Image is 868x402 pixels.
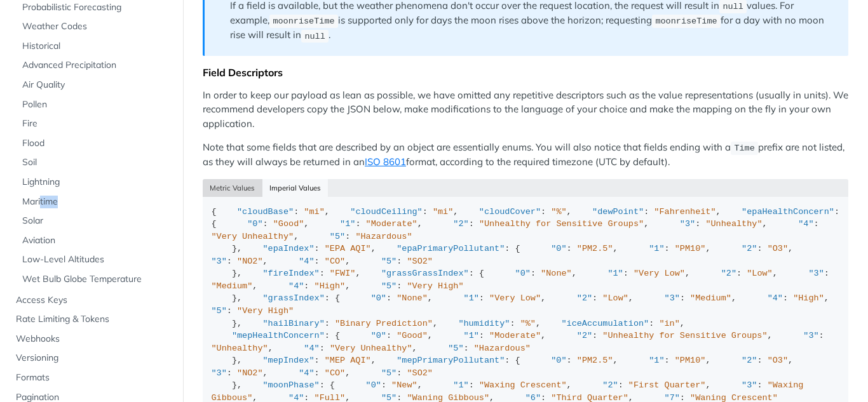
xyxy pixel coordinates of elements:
[577,293,592,303] span: "2"
[479,219,644,229] span: "Unhealthy for Sensitive Groups"
[577,356,613,365] span: "PM2.5"
[304,344,319,353] span: "4"
[515,269,531,278] span: "0"
[237,368,263,378] span: "NO2"
[675,356,706,365] span: "PM10"
[659,319,679,328] span: "in"
[448,344,463,353] span: "5"
[721,269,736,278] span: "2"
[325,257,345,266] span: "CO"
[602,380,618,390] span: "2"
[768,356,788,365] span: "O3"
[22,215,170,227] span: Solar
[561,319,649,328] span: "iceAccumulation"
[803,331,818,340] span: "3"
[273,17,334,26] span: moonriseTime
[237,257,263,266] span: "NO2"
[634,269,685,278] span: "Very Low"
[649,244,664,253] span: "1"
[520,319,536,328] span: "%"
[16,250,173,269] a: Low-Level Altitudes
[655,17,717,26] span: moonriseTime
[203,66,848,79] div: Field Descriptors
[742,380,757,390] span: "3"
[747,269,773,278] span: "Low"
[10,310,173,329] a: Rate Limiting & Tokens
[453,380,468,390] span: "1"
[212,368,227,378] span: "3"
[22,253,170,266] span: Low-Level Altitudes
[22,273,170,286] span: Wet Bulb Globe Temperature
[237,207,294,217] span: "cloudBase"
[798,219,813,229] span: "4"
[22,117,170,130] span: Fire
[602,331,767,340] span: "Unhealthy for Sensitive Groups"
[16,313,170,326] span: Rate Limiting & Tokens
[335,319,433,328] span: "Binary Prediction"
[10,291,173,310] a: Access Keys
[742,356,757,365] span: "2"
[479,207,541,217] span: "cloudCover"
[16,270,173,289] a: Wet Bulb Globe Temperature
[734,144,754,153] span: Time
[407,281,463,291] span: "Very High"
[16,134,173,153] a: Flood
[340,219,355,229] span: "1"
[355,232,412,241] span: "Hazardous"
[649,356,664,365] span: "1"
[22,40,170,53] span: Historical
[489,293,541,303] span: "Very Low"
[397,293,428,303] span: "None"
[304,31,325,41] span: null
[381,281,397,291] span: "5"
[654,207,715,217] span: "Fahrenheit"
[10,349,173,368] a: Versioning
[705,219,762,229] span: "Unhealthy"
[541,269,572,278] span: "None"
[237,306,294,316] span: "Very High"
[22,176,170,189] span: Lightning
[16,114,173,133] a: Fire
[397,356,505,365] span: "mepPrimaryPollutant"
[299,368,314,378] span: "4"
[22,196,170,208] span: Maritime
[16,231,173,250] a: Aviation
[16,153,173,172] a: Soil
[212,306,227,316] span: "5"
[22,98,170,111] span: Pollen
[675,244,706,253] span: "PM10"
[10,368,173,387] a: Formats
[299,257,314,266] span: "4"
[391,380,417,390] span: "New"
[551,356,566,365] span: "0"
[479,380,567,390] span: "Waxing Crescent"
[10,330,173,349] a: Webhooks
[22,156,170,169] span: Soil
[232,331,325,340] span: "mepHealthConcern"
[203,179,262,197] button: Metric Values
[607,269,623,278] span: "1"
[247,219,262,229] span: "0"
[665,293,680,303] span: "3"
[350,207,422,217] span: "cloudCeiling"
[768,293,783,303] span: "4"
[381,269,469,278] span: "grassGrassIndex"
[551,207,566,217] span: "%"
[366,380,381,390] span: "0"
[263,293,325,303] span: "grassIndex"
[551,244,566,253] span: "0"
[742,207,834,217] span: "epaHealthConcern"
[628,380,706,390] span: "First Quarter"
[371,293,386,303] span: "0"
[16,173,173,192] a: Lightning
[325,368,345,378] span: "CO"
[381,368,397,378] span: "5"
[577,331,592,340] span: "2"
[315,281,346,291] span: "High"
[397,244,505,253] span: "epaPrimaryPollutant"
[263,380,320,390] span: "moonPhase"
[16,352,170,365] span: Versioning
[680,219,695,229] span: "3"
[212,281,253,291] span: "Medium"
[22,79,170,91] span: Air Quality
